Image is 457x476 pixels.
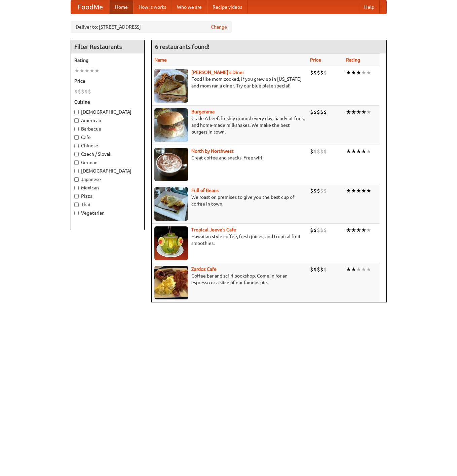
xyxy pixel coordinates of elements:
[320,226,323,234] li: $
[310,57,321,63] a: Price
[346,148,351,155] li: ★
[74,201,141,208] label: Thai
[89,67,94,74] li: ★
[310,108,313,116] li: $
[346,266,351,273] li: ★
[74,67,79,74] li: ★
[74,177,79,182] input: Japanese
[361,108,366,116] li: ★
[351,108,356,116] li: ★
[310,69,313,76] li: $
[154,233,305,247] p: Hawaiian style coffee, fresh juices, and tropical fruit smoothies.
[154,187,188,221] img: beans.jpg
[207,0,247,14] a: Recipe videos
[88,88,91,95] li: $
[74,134,141,141] label: Cafe
[320,187,323,194] li: $
[346,226,351,234] li: ★
[133,0,172,14] a: How it works
[74,210,141,216] label: Vegetarian
[110,0,133,14] a: Home
[313,148,317,155] li: $
[74,152,79,156] input: Czech / Slovak
[154,76,305,89] p: Food like mom cooked, if you grew up in [US_STATE] and mom ran a diner. Try our blue plate special!
[79,67,84,74] li: ★
[351,187,356,194] li: ★
[366,187,371,194] li: ★
[317,69,320,76] li: $
[74,160,79,165] input: German
[71,0,110,14] a: FoodMe
[74,110,79,114] input: [DEMOGRAPHIC_DATA]
[356,266,361,273] li: ★
[313,187,317,194] li: $
[74,125,141,132] label: Barbecue
[320,266,323,273] li: $
[191,266,217,272] a: Zardoz Cafe
[323,69,327,76] li: $
[74,118,79,123] input: American
[313,69,317,76] li: $
[317,148,320,155] li: $
[191,227,236,232] a: Tropical Jeeve's Cafe
[74,142,141,149] label: Chinese
[317,108,320,116] li: $
[346,108,351,116] li: ★
[74,127,79,131] input: Barbecue
[74,169,79,173] input: [DEMOGRAPHIC_DATA]
[361,187,366,194] li: ★
[313,226,317,234] li: $
[154,226,188,260] img: jeeves.jpg
[71,21,232,33] div: Deliver to: [STREET_ADDRESS]
[74,203,79,207] input: Thai
[366,108,371,116] li: ★
[313,266,317,273] li: $
[74,211,79,215] input: Vegetarian
[81,88,84,95] li: $
[154,57,167,63] a: Name
[211,24,227,30] a: Change
[361,148,366,155] li: ★
[310,148,313,155] li: $
[346,69,351,76] li: ★
[351,148,356,155] li: ★
[323,148,327,155] li: $
[191,109,215,114] a: Burgerama
[74,193,141,199] label: Pizza
[154,194,305,207] p: We roast on premises to give you the best cup of coffee in town.
[317,226,320,234] li: $
[154,154,305,161] p: Great coffee and snacks. Free wifi.
[351,69,356,76] li: ★
[74,144,79,148] input: Chinese
[84,67,89,74] li: ★
[154,108,188,142] img: burgerama.jpg
[320,69,323,76] li: $
[356,187,361,194] li: ★
[310,226,313,234] li: $
[74,57,141,64] h5: Rating
[191,148,234,154] a: North by Northwest
[346,57,360,63] a: Rating
[366,226,371,234] li: ★
[94,67,100,74] li: ★
[361,69,366,76] li: ★
[356,69,361,76] li: ★
[74,168,141,174] label: [DEMOGRAPHIC_DATA]
[356,226,361,234] li: ★
[366,69,371,76] li: ★
[361,226,366,234] li: ★
[74,99,141,105] h5: Cuisine
[359,0,380,14] a: Help
[154,272,305,286] p: Coffee bar and sci-fi bookshop. Come in for an espresso or a slice of our famous pie.
[356,148,361,155] li: ★
[323,108,327,116] li: $
[323,266,327,273] li: $
[366,148,371,155] li: ★
[361,266,366,273] li: ★
[191,70,244,75] a: [PERSON_NAME]'s Diner
[154,69,188,103] img: sallys.jpg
